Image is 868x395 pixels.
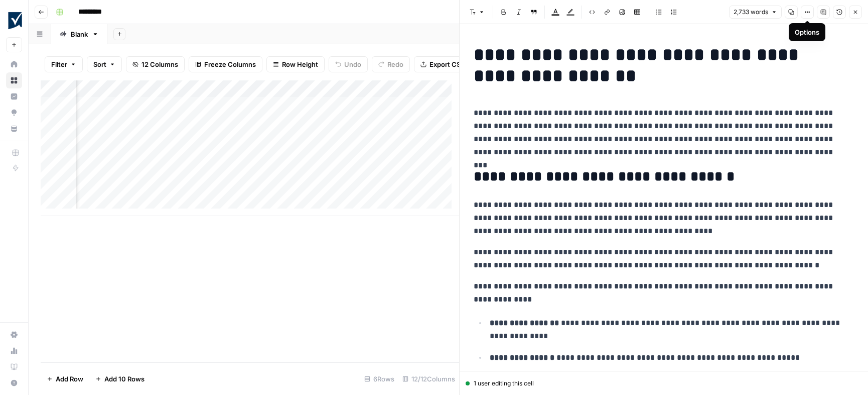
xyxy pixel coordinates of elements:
[6,72,22,88] a: Browse
[387,59,403,69] span: Redo
[344,59,361,69] span: Undo
[189,56,262,72] button: Freeze Columns
[87,56,122,72] button: Sort
[71,29,88,39] div: Blank
[141,59,178,69] span: 12 Columns
[6,105,22,121] a: Opportunities
[466,379,862,388] div: 1 user editing this cell
[45,56,83,72] button: Filter
[729,6,782,19] button: 2,733 words
[266,56,325,72] button: Row Height
[6,343,22,359] a: Usage
[104,374,144,384] span: Add 10 Rows
[204,59,256,69] span: Freeze Columns
[360,371,398,387] div: 6 Rows
[6,375,22,391] button: Help + Support
[795,27,819,37] div: Options
[6,327,22,343] a: Settings
[41,371,89,387] button: Add Row
[126,56,185,72] button: 12 Columns
[6,12,24,30] img: Smartsheet Logo
[51,24,107,44] a: Blank
[56,374,83,384] span: Add Row
[6,8,22,33] button: Workspace: Smartsheet
[329,56,368,72] button: Undo
[282,59,318,69] span: Row Height
[6,56,22,72] a: Home
[398,371,459,387] div: 12/12 Columns
[6,359,22,375] a: Learning Hub
[6,88,22,105] a: Insights
[414,56,472,72] button: Export CSV
[734,8,768,17] span: 2,733 words
[89,371,151,387] button: Add 10 Rows
[51,59,67,69] span: Filter
[372,56,410,72] button: Redo
[93,59,106,69] span: Sort
[429,59,465,69] span: Export CSV
[6,121,22,137] a: Your Data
